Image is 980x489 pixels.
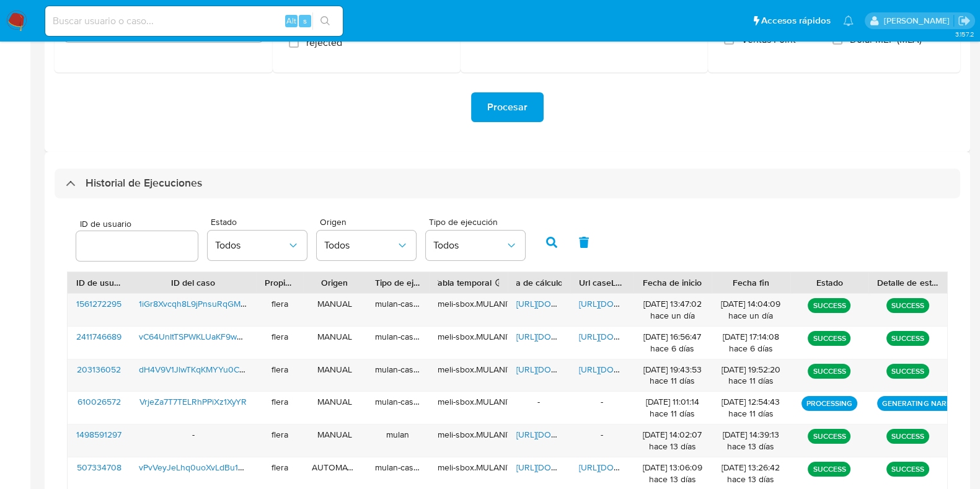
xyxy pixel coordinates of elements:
[286,15,296,27] span: Alt
[883,15,953,27] p: florencia.lera@mercadolibre.com
[312,12,338,30] button: search-icon
[958,14,971,27] a: Salir
[45,13,343,29] input: Buscar usuario o caso...
[843,15,854,26] a: Notificaciones
[303,15,307,27] span: s
[761,14,831,27] span: Accesos rápidos
[955,29,974,39] span: 3.157.2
